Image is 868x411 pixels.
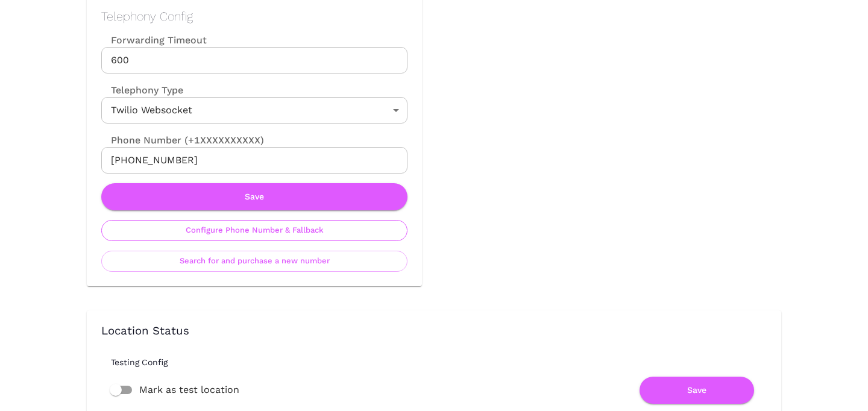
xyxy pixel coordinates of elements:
label: Phone Number (+1XXXXXXXXXX) [101,133,407,147]
h3: Location Status [101,325,767,338]
button: Configure Phone Number & Fallback [101,220,407,241]
h6: Testing Config [111,357,776,367]
label: Telephony Type [101,83,183,97]
button: Save [101,183,407,210]
button: Search for and purchase a new number [101,251,407,272]
div: Twilio Websocket [101,97,407,124]
span: Mark as test location [139,383,239,397]
h2: Telephony Config [101,9,407,24]
label: Forwarding Timeout [101,33,407,47]
button: Save [640,377,754,404]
